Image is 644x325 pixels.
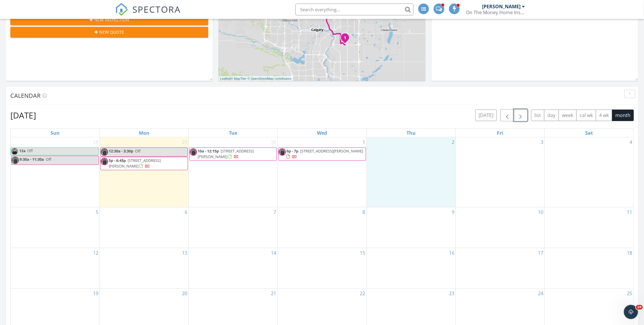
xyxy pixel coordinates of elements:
a: 6p - 7p [STREET_ADDRESS][PERSON_NAME] [287,148,363,159]
span: 5p - 6:45p [109,158,126,163]
td: Go to October 15, 2025 [278,248,367,288]
span: Off [27,148,33,153]
a: Go to October 22, 2025 [359,289,367,298]
a: © OpenStreetMap contributors [248,77,292,80]
td: Go to September 30, 2025 [189,137,278,207]
a: 10a - 12:15p [STREET_ADDRESS][PERSON_NAME] [189,147,277,161]
img: img_9925.jpeg [279,148,286,156]
img: img_9925.jpeg [190,148,197,156]
td: Go to September 29, 2025 [100,137,188,207]
a: Go to September 30, 2025 [270,137,277,147]
button: Next month [514,109,528,121]
a: Go to October 4, 2025 [629,137,634,147]
a: Leaflet [220,77,230,80]
button: New Quote [10,27,208,38]
span: [STREET_ADDRESS][PERSON_NAME] [198,148,254,159]
button: month [612,110,634,121]
span: New Quote [99,29,124,35]
td: Go to October 14, 2025 [189,248,278,288]
a: Go to October 18, 2025 [626,248,634,258]
a: Sunday [49,129,61,137]
td: Go to October 5, 2025 [11,207,100,248]
a: Go to October 24, 2025 [537,289,544,298]
i: 1 [344,36,346,40]
span: New Inspection [94,17,129,23]
a: Go to October 9, 2025 [451,207,456,217]
td: Go to October 1, 2025 [278,137,367,207]
button: New Inspection [10,14,208,25]
a: Go to October 1, 2025 [362,137,367,147]
td: Go to October 16, 2025 [367,248,456,288]
a: Go to October 11, 2025 [626,207,634,217]
a: Go to October 10, 2025 [537,207,544,217]
a: SPECTORA [115,8,181,20]
td: Go to October 2, 2025 [367,137,456,207]
a: Go to October 20, 2025 [181,289,188,298]
a: Go to October 8, 2025 [362,207,367,217]
img: img_9925.jpeg [101,158,108,165]
a: Go to October 2, 2025 [451,137,456,147]
td: Go to October 18, 2025 [545,248,634,288]
span: 12:30a - 3:30p [109,148,133,154]
button: day [544,110,559,121]
span: Off [46,157,51,162]
button: list [531,110,544,121]
span: 12a [19,148,26,155]
input: Search everything... [295,4,414,15]
span: SPECTORA [132,3,181,15]
img: img_9925.jpeg [101,148,108,156]
a: Go to October 19, 2025 [92,289,100,298]
img: img_9925.jpeg [12,157,19,164]
a: Go to October 6, 2025 [183,207,188,217]
h2: [DATE] [10,109,36,121]
button: week [559,110,577,121]
a: 10a - 12:15p [STREET_ADDRESS][PERSON_NAME] [198,148,254,159]
a: Go to September 28, 2025 [92,137,100,147]
div: [PERSON_NAME] [482,4,521,9]
a: Go to October 17, 2025 [537,248,544,258]
button: Previous month [500,109,514,121]
td: Go to October 13, 2025 [100,248,188,288]
a: Go to October 16, 2025 [448,248,456,258]
a: Thursday [405,129,417,137]
td: Go to October 17, 2025 [456,248,544,288]
div: 99 Erin Rd SE, Calgary, AB T2B 3H3 [345,38,349,41]
a: Go to October 23, 2025 [448,289,456,298]
a: Saturday [584,129,594,137]
img: The Best Home Inspection Software - Spectora [115,3,128,16]
a: 5p - 6:45p [STREET_ADDRESS][PERSON_NAME] [109,158,161,169]
div: | [219,76,293,81]
a: © MapTiler [231,77,247,80]
a: Go to October 21, 2025 [270,289,277,298]
span: 10a - 12:15p [198,148,219,154]
a: Go to October 12, 2025 [92,248,100,258]
a: Go to October 14, 2025 [270,248,277,258]
a: Go to October 25, 2025 [626,289,634,298]
span: [STREET_ADDRESS][PERSON_NAME] [109,158,161,169]
span: 6p - 7p [287,148,298,154]
a: Go to October 5, 2025 [95,207,100,217]
a: Go to October 15, 2025 [359,248,367,258]
td: Go to October 10, 2025 [456,207,544,248]
iframe: Intercom live chat [624,305,638,319]
td: Go to October 11, 2025 [545,207,634,248]
button: [DATE] [475,110,497,121]
button: cal wk [576,110,596,121]
td: Go to September 28, 2025 [11,137,100,207]
td: Go to October 7, 2025 [189,207,278,248]
td: Go to October 6, 2025 [100,207,188,248]
a: Monday [138,129,151,137]
span: 9:30a - 11:30a [19,157,44,162]
a: 6p - 7p [STREET_ADDRESS][PERSON_NAME] [278,147,366,161]
td: Go to October 3, 2025 [456,137,544,207]
button: 4 wk [596,110,612,121]
div: On The Money Home Inspection Services Ltd. [466,9,525,15]
td: Go to October 4, 2025 [545,137,634,207]
a: Go to October 3, 2025 [539,137,544,147]
a: 5p - 6:45p [STREET_ADDRESS][PERSON_NAME] [100,157,188,170]
a: Go to October 13, 2025 [181,248,188,258]
a: Tuesday [228,129,239,137]
a: Friday [496,129,505,137]
span: Calendar [10,92,40,100]
td: Go to October 8, 2025 [278,207,367,248]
